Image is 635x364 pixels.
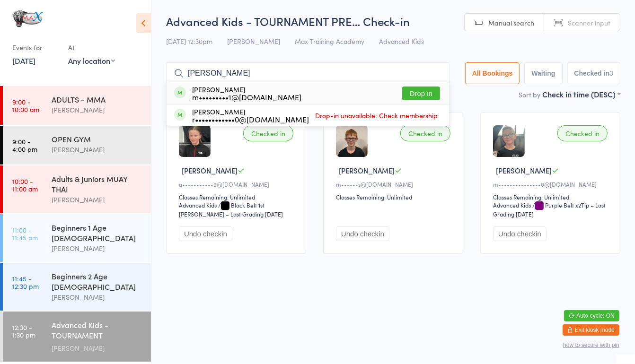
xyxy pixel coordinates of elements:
time: 12:30 - 1:30 pm [12,323,35,338]
button: Undo checkin [493,226,547,241]
span: Max Training Academy [295,36,364,46]
div: [PERSON_NAME] [52,104,143,115]
div: [PERSON_NAME] [52,292,143,303]
button: All Bookings [465,62,520,84]
span: [PERSON_NAME] [496,165,552,175]
img: MAX Training Academy Ltd [9,7,45,30]
span: [DATE] 12:30pm [166,36,212,46]
div: 3 [609,69,613,77]
span: / Purple Belt x2Tip – Last Grading [DATE] [493,201,606,218]
input: Search [166,62,450,84]
div: Classes Remaining: Unlimited [179,193,296,201]
div: Beginners 1 Age [DEMOGRAPHIC_DATA] [52,222,143,243]
div: Classes Remaining: Unlimited [336,193,453,201]
button: how to secure with pin [563,342,619,348]
div: Classes Remaining: Unlimited [493,193,610,201]
a: [DATE] [12,55,35,66]
img: image1710200412.png [179,125,211,157]
div: At [68,40,115,55]
button: Undo checkin [179,226,232,241]
div: Checked in [243,125,293,141]
div: Advanced Kids [179,201,217,209]
button: Undo checkin [336,226,389,241]
span: Scanner input [568,18,610,27]
div: Beginners 2 Age [DEMOGRAPHIC_DATA] [52,271,143,292]
button: Drop in [402,87,440,100]
a: 12:30 -1:30 pmAdvanced Kids - TOURNAMENT PREPARATION[PERSON_NAME] [3,312,151,362]
button: Exit kiosk mode [563,324,619,336]
span: [PERSON_NAME] [227,36,280,46]
div: [PERSON_NAME] [52,194,143,205]
div: Any location [68,55,115,66]
a: 9:00 -10:00 amADULTS - MMA[PERSON_NAME] [3,86,151,125]
h2: Advanced Kids - TOURNAMENT PRE… Check-in [166,13,620,29]
label: Sort by [519,90,540,99]
div: [PERSON_NAME] [192,86,301,101]
a: 9:00 -4:00 pmOPEN GYM[PERSON_NAME] [3,126,151,165]
div: Advanced Kids [493,201,531,209]
button: Checked in3 [567,62,621,84]
div: Advanced Kids - TOURNAMENT PREPARATION [52,320,143,343]
div: a•••••••••••9@[DOMAIN_NAME] [179,180,296,188]
time: 9:00 - 4:00 pm [12,138,37,153]
span: Advanced Kids [379,36,424,46]
div: [PERSON_NAME] [52,343,143,354]
a: 11:00 -11:45 amBeginners 1 Age [DEMOGRAPHIC_DATA][PERSON_NAME] [3,214,151,262]
div: m••••••s@[DOMAIN_NAME] [336,180,453,188]
div: [PERSON_NAME] [192,108,309,123]
div: OPEN GYM [52,134,143,144]
div: [PERSON_NAME] [52,144,143,155]
div: Check in time (DESC) [542,89,620,99]
time: 11:45 - 12:30 pm [12,275,39,290]
span: Drop-in unavailable: Check membership [313,108,440,122]
div: m•••••••••••••••0@[DOMAIN_NAME] [493,180,610,188]
div: m•••••••••1@[DOMAIN_NAME] [192,93,301,101]
time: 9:00 - 10:00 am [12,98,39,113]
time: 10:00 - 11:00 am [12,177,38,192]
div: [PERSON_NAME] [52,243,143,254]
span: Manual search [488,18,534,27]
div: r••••••••••••0@[DOMAIN_NAME] [192,115,309,123]
time: 11:00 - 11:45 am [12,226,38,241]
img: image1709376727.png [493,125,525,157]
div: ADULTS - MMA [52,94,143,104]
a: 11:45 -12:30 pmBeginners 2 Age [DEMOGRAPHIC_DATA][PERSON_NAME] [3,263,151,311]
div: Checked in [400,125,450,141]
img: image1730308868.png [336,125,368,157]
div: Adults & Juniors MUAY THAI [52,173,143,194]
span: [PERSON_NAME] [182,165,238,175]
button: Waiting [524,62,562,84]
div: Events for [12,40,59,55]
span: [PERSON_NAME] [339,165,395,175]
a: 10:00 -11:00 amAdults & Juniors MUAY THAI[PERSON_NAME] [3,165,151,213]
button: Auto-cycle: ON [564,310,619,321]
div: Checked in [557,125,608,141]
